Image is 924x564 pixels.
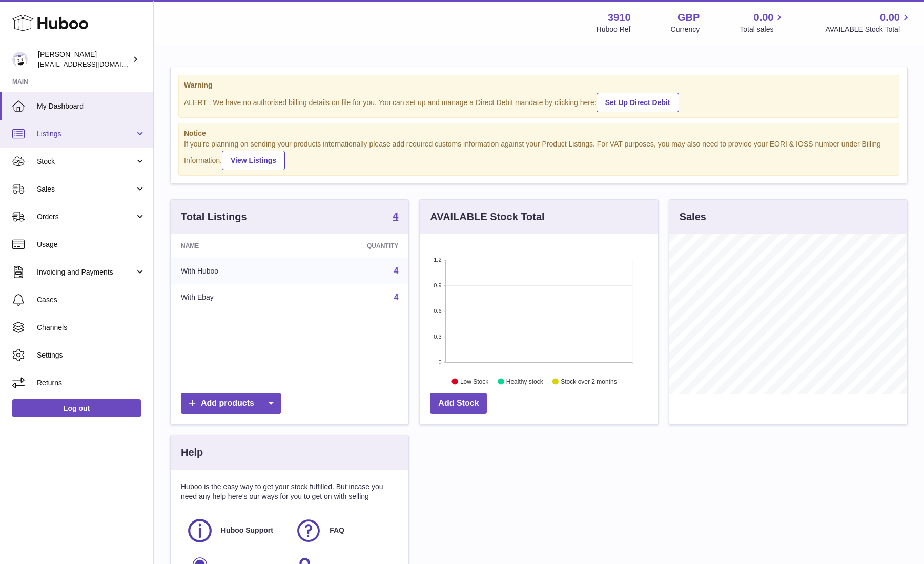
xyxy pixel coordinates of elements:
text: 0.9 [434,282,442,288]
a: Add products [181,393,281,414]
div: Huboo Ref [597,25,631,34]
span: 0.00 [754,11,774,25]
strong: 4 [393,211,398,221]
text: 1.2 [434,257,442,263]
th: Name [171,234,296,258]
span: Orders [37,212,135,222]
text: 0.3 [434,333,442,340]
div: Currency [671,25,700,34]
strong: Warning [184,80,894,90]
a: Log out [12,399,141,417]
text: 0.6 [434,308,442,314]
span: Sales [37,184,135,194]
img: max@shopogolic.net [12,52,28,67]
a: View Listings [222,151,285,170]
span: Cases [37,295,146,305]
div: [PERSON_NAME] [38,50,130,69]
div: ALERT : We have no authorised billing details on file for you. You can set up and manage a Direct... [184,91,894,112]
th: Quantity [296,234,408,258]
span: FAQ [330,526,344,535]
text: 0 [439,359,442,365]
a: FAQ [295,517,393,545]
a: 4 [394,293,398,302]
text: Low Stock [460,378,489,385]
h3: AVAILABLE Stock Total [430,210,544,224]
a: Huboo Support [186,517,284,545]
span: Settings [37,350,146,360]
h3: Total Listings [181,210,247,224]
span: AVAILABLE Stock Total [825,25,912,34]
a: 0.00 Total sales [740,11,785,34]
h3: Sales [680,210,706,224]
a: 4 [394,266,398,275]
span: [EMAIL_ADDRESS][DOMAIN_NAME] [38,60,151,68]
td: With Huboo [171,258,296,284]
text: Healthy stock [506,378,544,385]
a: 0.00 AVAILABLE Stock Total [825,11,912,34]
a: 4 [393,211,398,223]
span: Huboo Support [221,526,273,535]
h3: Help [181,446,203,459]
span: Total sales [740,25,785,34]
td: With Ebay [171,284,296,311]
span: Listings [37,129,135,139]
a: Set Up Direct Debit [597,93,679,112]
p: Huboo is the easy way to get your stock fulfilled. But incase you need any help here's our ways f... [181,482,398,502]
text: Stock over 2 months [561,378,617,385]
strong: GBP [677,11,700,25]
span: Returns [37,378,146,388]
span: Invoicing and Payments [37,267,135,277]
span: My Dashboard [37,101,146,111]
span: 0.00 [880,11,900,25]
a: Add Stock [430,393,487,414]
span: Stock [37,157,135,166]
span: Usage [37,240,146,249]
strong: Notice [184,129,894,138]
div: If you're planning on sending your products internationally please add required customs informati... [184,139,894,170]
span: Channels [37,323,146,332]
strong: 3910 [608,11,631,25]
